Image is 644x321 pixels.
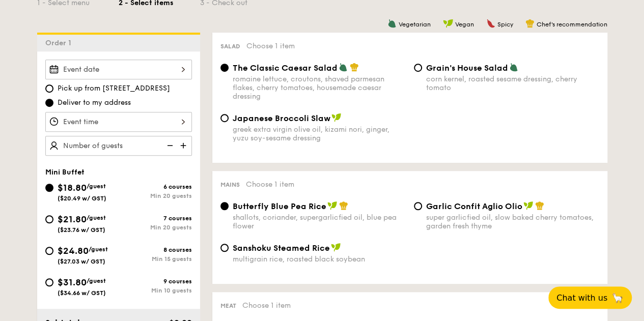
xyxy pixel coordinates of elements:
[119,287,192,294] div: Min 10 guests
[58,83,170,94] span: Pick up from [STREET_ADDRESS]
[426,75,599,92] div: corn kernel, roasted sesame dressing, cherry tomato
[58,245,89,256] span: $24.80
[58,258,105,265] span: ($27.03 w/ GST)
[233,75,406,101] div: romaine lettuce, croutons, shaved parmesan flakes, cherry tomatoes, housemade caesar dressing
[233,63,338,73] span: The Classic Caesar Salad
[58,195,106,202] span: ($20.49 w/ GST)
[45,278,53,286] input: $31.80/guest($34.66 w/ GST)9 coursesMin 10 guests
[58,182,87,193] span: $18.80
[45,60,192,79] input: Event date
[246,42,295,50] span: Choose 1 item
[58,277,87,288] span: $31.80
[486,19,495,28] img: icon-spicy.37a8142b.svg
[233,243,330,253] span: Sanshoku Steamed Rice
[45,168,85,177] span: Mini Buffet
[58,98,131,108] span: Deliver to my address
[58,289,106,297] span: ($34.66 w/ GST)
[387,19,397,28] img: icon-vegetarian.fe4039eb.svg
[220,244,229,252] input: Sanshoku Steamed Ricemultigrain rice, roasted black soybean
[523,201,534,210] img: icon-vegan.f8ff3823.svg
[350,63,359,72] img: icon-chef-hat.a58ddaea.svg
[45,39,75,47] span: Order 1
[220,114,229,122] input: Japanese Broccoli Slawgreek extra virgin olive oil, kizami nori, ginger, yuzu soy-sesame dressing
[119,278,192,285] div: 9 courses
[242,301,291,310] span: Choose 1 item
[525,19,535,28] img: icon-chef-hat.a58ddaea.svg
[89,246,108,253] span: /guest
[611,292,624,304] span: 🦙
[87,277,106,284] span: /guest
[45,112,192,132] input: Event time
[331,113,342,122] img: icon-vegan.f8ff3823.svg
[220,202,229,210] input: Butterfly Blue Pea Riceshallots, coriander, supergarlicfied oil, blue pea flower
[45,84,53,93] input: Pick up from [STREET_ADDRESS]
[119,192,192,199] div: Min 20 guests
[535,201,544,210] img: icon-chef-hat.a58ddaea.svg
[331,243,341,252] img: icon-vegan.f8ff3823.svg
[548,286,632,309] button: Chat with us🦙
[246,180,294,189] span: Choose 1 item
[177,136,192,155] img: icon-add.58712e84.svg
[537,21,607,28] span: Chef's recommendation
[45,215,53,223] input: $21.80/guest($23.76 w/ GST)7 coursesMin 20 guests
[87,183,106,190] span: /guest
[339,201,348,210] img: icon-chef-hat.a58ddaea.svg
[426,213,599,230] div: super garlicfied oil, slow baked cherry tomatoes, garden fresh thyme
[58,226,105,234] span: ($23.76 w/ GST)
[45,247,53,255] input: $24.80/guest($27.03 w/ GST)8 coursesMin 15 guests
[119,183,192,190] div: 6 courses
[220,181,240,188] span: Mains
[161,136,177,155] img: icon-reduce.1d2dbef1.svg
[497,21,513,28] span: Spicy
[426,63,508,73] span: Grain's House Salad
[455,21,474,28] span: Vegan
[45,136,192,156] input: Number of guests
[220,64,229,72] input: The Classic Caesar Saladromaine lettuce, croutons, shaved parmesan flakes, cherry tomatoes, house...
[233,213,406,230] div: shallots, coriander, supergarlicfied oil, blue pea flower
[119,246,192,253] div: 8 courses
[443,19,453,28] img: icon-vegan.f8ff3823.svg
[414,64,422,72] input: Grain's House Saladcorn kernel, roasted sesame dressing, cherry tomato
[339,63,348,72] img: icon-vegetarian.fe4039eb.svg
[87,214,106,221] span: /guest
[233,201,326,211] span: Butterfly Blue Pea Rice
[220,302,236,309] span: Meat
[45,99,53,107] input: Deliver to my address
[399,21,431,28] span: Vegetarian
[509,63,518,72] img: icon-vegetarian.fe4039eb.svg
[233,113,330,123] span: Japanese Broccoli Slaw
[414,202,422,210] input: Garlic Confit Aglio Oliosuper garlicfied oil, slow baked cherry tomatoes, garden fresh thyme
[45,184,53,192] input: $18.80/guest($20.49 w/ GST)6 coursesMin 20 guests
[327,201,338,210] img: icon-vegan.f8ff3823.svg
[220,43,240,50] span: Salad
[233,125,406,142] div: greek extra virgin olive oil, kizami nori, ginger, yuzu soy-sesame dressing
[119,255,192,262] div: Min 15 guests
[119,224,192,231] div: Min 20 guests
[426,201,522,211] span: Garlic Confit Aglio Olio
[233,255,406,264] div: multigrain rice, roasted black soybean
[556,293,607,303] span: Chat with us
[58,214,87,225] span: $21.80
[119,215,192,222] div: 7 courses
